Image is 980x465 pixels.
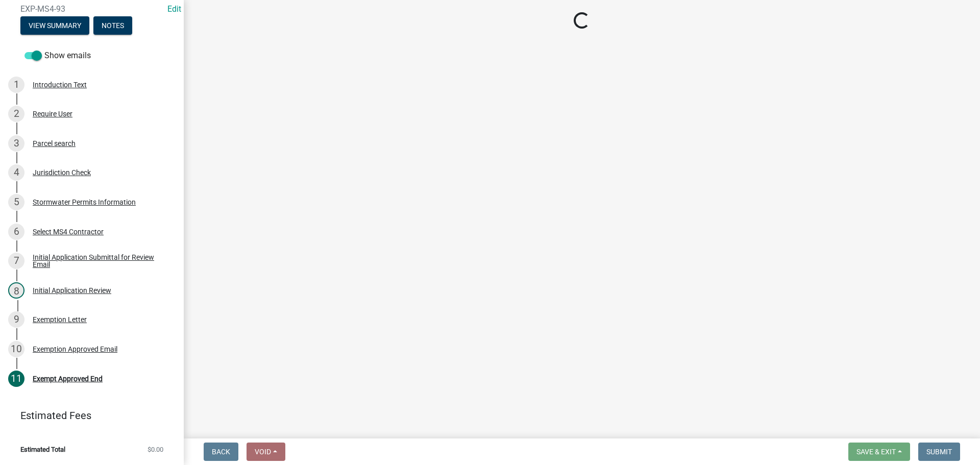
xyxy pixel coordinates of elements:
[8,106,24,122] div: 2
[33,375,103,382] div: Exempt Approved End
[8,311,24,328] div: 9
[255,448,271,456] span: Void
[918,443,960,461] button: Submit
[8,253,24,269] div: 7
[93,22,132,30] wm-modal-confirm: Notes
[33,81,87,88] div: Introduction Text
[8,341,24,357] div: 10
[8,77,24,93] div: 1
[167,4,181,14] wm-modal-confirm: Edit Application Number
[20,16,89,35] button: View Summary
[8,405,167,426] a: Estimated Fees
[33,110,72,117] div: Require User
[856,448,896,456] span: Save & Exit
[33,199,136,206] div: Stormwater Permits Information
[204,443,238,461] button: Back
[20,4,163,14] span: EXP-MS4-93
[926,448,952,456] span: Submit
[24,50,91,62] label: Show emails
[8,371,24,387] div: 11
[8,164,24,181] div: 4
[20,22,89,30] wm-modal-confirm: Summary
[33,346,117,353] div: Exemption Approved Email
[8,135,24,152] div: 3
[148,446,163,453] span: $0.00
[33,254,167,268] div: Initial Application Submittal for Review Email
[33,140,76,147] div: Parcel search
[20,446,65,453] span: Estimated Total
[33,316,87,323] div: Exemption Letter
[93,16,132,35] button: Notes
[8,282,24,299] div: 8
[247,443,285,461] button: Void
[33,228,104,235] div: Select MS4 Contractor
[8,224,24,240] div: 6
[33,169,91,176] div: Jurisdiction Check
[33,287,111,294] div: Initial Application Review
[167,4,181,14] a: Edit
[848,443,910,461] button: Save & Exit
[212,448,230,456] span: Back
[8,194,24,210] div: 5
